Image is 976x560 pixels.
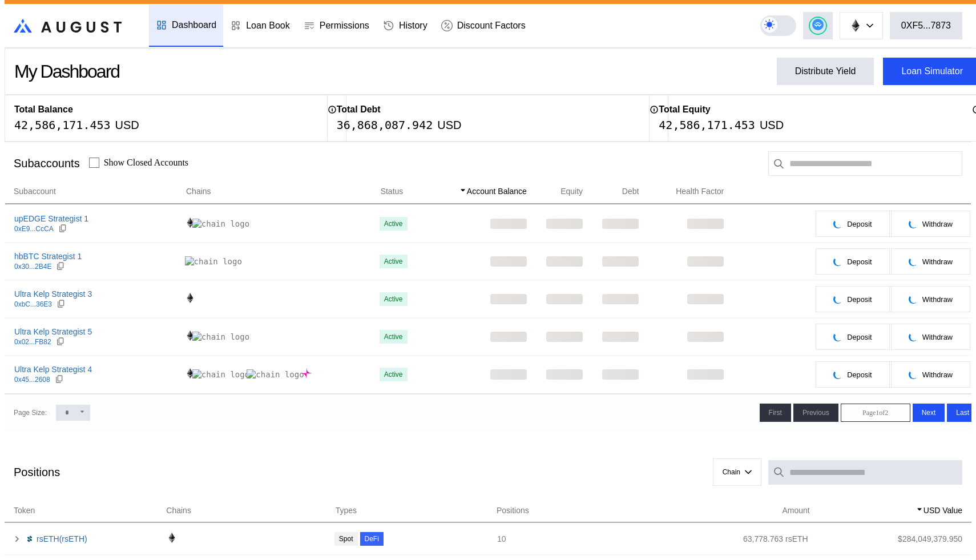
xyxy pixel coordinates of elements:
[890,210,971,237] button: pendingWithdraw
[676,186,724,198] span: Health Factor
[909,332,918,341] img: pending
[14,118,111,132] div: 42,586,171.453
[115,118,139,132] div: USD
[185,331,195,341] img: chain logo
[847,370,872,379] span: Deposit
[956,409,969,417] span: Last
[923,505,962,517] span: USD Value
[815,323,890,350] button: pendingDeposit
[301,368,312,378] img: chain logo
[833,370,842,379] img: pending
[909,370,918,379] img: pending
[14,300,52,308] div: 0xbC...36E3
[149,5,223,47] a: Dashboard
[862,409,888,417] span: Page 1 of 2
[659,104,710,115] h2: Total Equity
[14,289,92,299] div: Ultra Kelp Strategist 3
[186,186,211,198] span: Chains
[14,409,47,417] div: Page Size:
[833,332,842,341] img: pending
[384,295,403,303] div: Active
[723,468,740,476] span: Chain
[166,505,191,517] span: Chains
[167,533,177,543] img: chain logo
[922,220,953,228] span: Withdraw
[922,257,953,266] span: Withdraw
[247,369,304,380] img: chain logo
[192,369,249,380] img: chain logo
[922,370,953,379] span: Withdraw
[890,361,971,388] button: pendingWithdraw
[14,104,73,115] h2: Total Balance
[922,409,936,417] span: Next
[434,5,533,47] a: Discount Factors
[246,21,290,31] div: Loan Book
[14,61,119,82] div: My Dashboard
[192,219,249,229] img: chain logo
[898,534,962,544] div: $ 284,049,379.950
[815,248,890,275] button: pendingDeposit
[795,66,856,76] div: Distribute Yield
[14,251,82,261] div: hbBTC Strategist 1
[381,186,404,198] span: Status
[384,333,403,341] div: Active
[847,333,872,341] span: Deposit
[760,118,784,132] div: USD
[457,21,526,31] div: Discount Factors
[37,534,87,544] a: rsETH(rsETH)
[890,12,962,39] button: 0XF5...7873
[14,225,54,233] div: 0xE9...CcCA
[847,257,872,266] span: Deposit
[14,186,56,198] span: Subaccount
[185,368,195,378] img: chain logo
[14,263,51,271] div: 0x30...2B4E
[840,12,883,39] button: chain logo
[14,327,92,337] div: Ultra Kelp Strategist 5
[14,157,80,170] div: Subaccounts
[14,376,50,384] div: 0x45...2608
[922,333,953,341] span: Withdraw
[185,217,195,228] img: chain logo
[890,285,971,313] button: pendingWithdraw
[802,409,829,417] span: Previous
[14,466,60,479] div: Positions
[376,5,434,47] a: History
[25,534,34,543] img: Icon___Dark.png
[890,323,971,350] button: pendingWithdraw
[913,404,945,422] button: Next
[901,66,963,76] div: Loan Simulator
[847,220,872,228] span: Deposit
[847,295,872,304] span: Deposit
[743,534,808,544] div: 63,778.763 rsETH
[815,361,890,388] button: pendingDeposit
[849,19,862,32] img: chain logo
[336,505,357,517] span: Types
[104,158,188,168] label: Show Closed Accounts
[14,338,51,346] div: 0x02...FB82
[384,257,403,265] div: Active
[365,535,379,543] div: DeFi
[815,285,890,313] button: pendingDeposit
[384,370,403,378] div: Active
[320,21,369,31] div: Permissions
[497,534,644,544] div: 10
[833,257,842,266] img: pending
[185,256,242,267] img: chain logo
[777,58,874,85] button: Distribute Yield
[922,295,953,304] span: Withdraw
[337,104,381,115] h2: Total Debt
[297,5,376,47] a: Permissions
[437,118,461,132] div: USD
[833,295,842,304] img: pending
[14,505,35,517] span: Token
[185,293,195,303] img: chain logo
[467,186,527,198] span: Account Balance
[760,404,791,422] button: First
[560,186,583,198] span: Equity
[14,364,92,374] div: Ultra Kelp Strategist 4
[815,210,890,237] button: pendingDeposit
[622,186,639,198] span: Debt
[339,535,353,543] div: Spot
[769,409,782,417] span: First
[384,220,403,228] div: Active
